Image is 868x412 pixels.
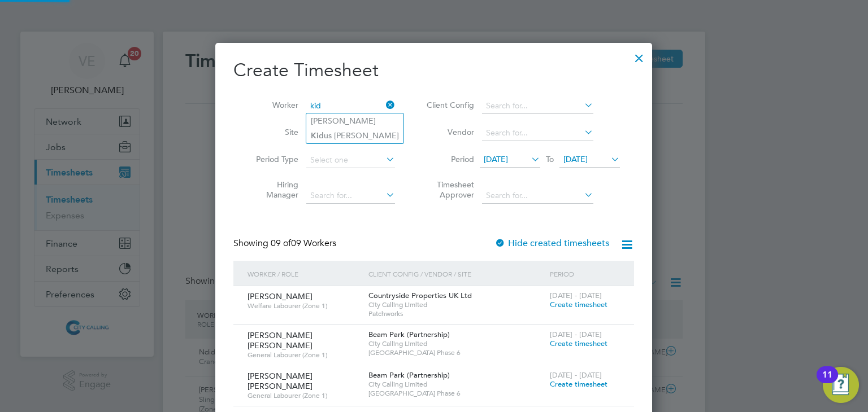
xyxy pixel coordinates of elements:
[550,300,607,309] span: Create timesheet
[547,261,623,287] div: Period
[550,330,602,339] span: [DATE] - [DATE]
[306,113,403,128] li: [PERSON_NAME]
[368,300,544,309] span: City Calling Limited
[368,330,450,339] span: Beam Park (Partnership)
[248,330,313,350] span: [PERSON_NAME] [PERSON_NAME]
[368,348,544,357] span: [GEOGRAPHIC_DATA] Phase 6
[248,391,360,400] span: General Labourer (Zone 1)
[423,100,474,110] label: Client Config
[368,380,544,389] span: City Calling Limited
[368,309,544,318] span: Patchworks
[271,238,336,249] span: 09 Workers
[366,261,547,287] div: Client Config / Vendor / Site
[423,154,474,164] label: Period
[248,100,298,110] label: Worker
[306,188,395,204] input: Search for...
[233,238,338,249] div: Showing
[550,379,607,389] span: Create timesheet
[482,188,593,204] input: Search for...
[550,291,602,300] span: [DATE] - [DATE]
[482,125,593,141] input: Search for...
[484,154,508,164] span: [DATE]
[248,291,313,301] span: [PERSON_NAME]
[550,339,607,348] span: Create timesheet
[271,238,291,249] span: 09 of
[368,389,544,398] span: [GEOGRAPHIC_DATA] Phase 6
[248,350,360,360] span: General Labourer (Zone 1)
[248,127,298,137] label: Site
[311,131,324,141] b: Kid
[563,154,588,164] span: [DATE]
[306,98,395,114] input: Search for...
[423,179,474,200] label: Timesheet Approver
[823,367,859,403] button: Open Resource Center, 11 new notifications
[494,238,609,249] label: Hide created timesheets
[233,59,634,82] h2: Create Timesheet
[542,152,557,166] span: To
[423,127,474,137] label: Vendor
[248,154,298,164] label: Period Type
[368,370,450,380] span: Beam Park (Partnership)
[482,98,593,114] input: Search for...
[550,370,602,380] span: [DATE] - [DATE]
[248,371,313,391] span: [PERSON_NAME] [PERSON_NAME]
[368,291,472,300] span: Countryside Properties UK Ltd
[822,375,832,389] div: 11
[248,179,298,200] label: Hiring Manager
[306,128,403,143] li: us [PERSON_NAME]
[248,301,360,310] span: Welfare Labourer (Zone 1)
[368,339,544,348] span: City Calling Limited
[245,261,366,287] div: Worker / Role
[306,152,395,168] input: Select one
